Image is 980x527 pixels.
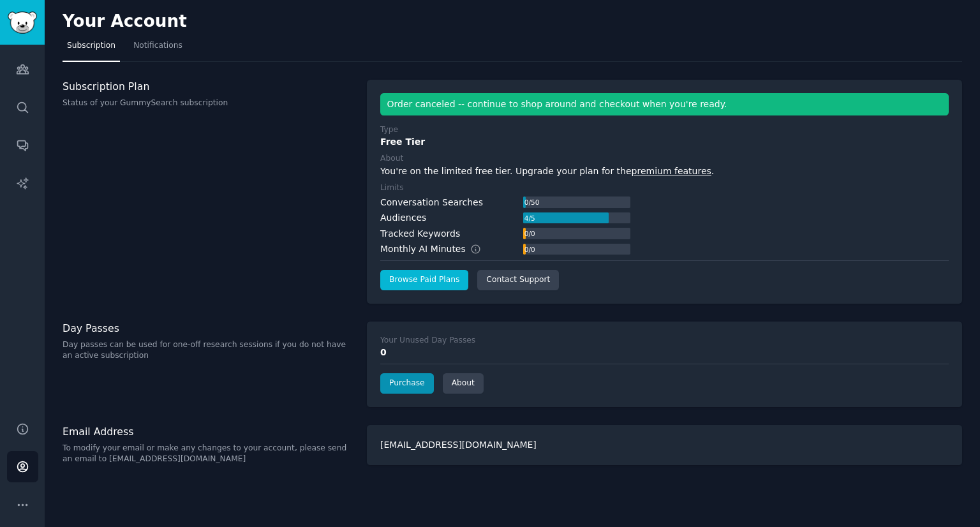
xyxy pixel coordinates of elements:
[8,11,37,34] img: GummySearch logo
[380,227,460,241] div: Tracked Keywords
[63,339,353,362] p: Day passes can be used for one-off research sessions if you do not have an active subscription
[380,93,949,115] div: Order canceled -- continue to shop around and checkout when you're ready.
[380,182,404,194] div: Limits
[63,98,353,109] p: Status of your GummySearch subscription
[380,124,398,136] div: Type
[523,228,536,239] div: 0 / 0
[67,40,115,52] span: Subscription
[523,197,540,208] div: 0 / 50
[63,322,353,335] h3: Day Passes
[133,40,182,52] span: Notifications
[632,166,711,176] a: premium features
[443,373,484,394] a: About
[523,212,536,224] div: 4 / 5
[380,335,475,346] div: Your Unused Day Passes
[63,36,120,62] a: Subscription
[380,242,494,256] div: Monthly AI Minutes
[367,425,962,465] div: [EMAIL_ADDRESS][DOMAIN_NAME]
[380,135,949,149] div: Free Tier
[63,425,353,438] h3: Email Address
[380,270,468,290] a: Browse Paid Plans
[63,80,353,93] h3: Subscription Plan
[380,211,426,225] div: Audiences
[380,373,434,394] a: Purchase
[380,346,949,359] div: 0
[380,196,483,209] div: Conversation Searches
[63,11,187,32] h2: Your Account
[380,165,949,178] div: You're on the limited free tier. Upgrade your plan for the .
[380,153,403,165] div: About
[477,270,559,290] a: Contact Support
[63,443,353,465] p: To modify your email or make any changes to your account, please send an email to [EMAIL_ADDRESS]...
[129,36,187,62] a: Notifications
[523,244,536,255] div: 0 / 0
